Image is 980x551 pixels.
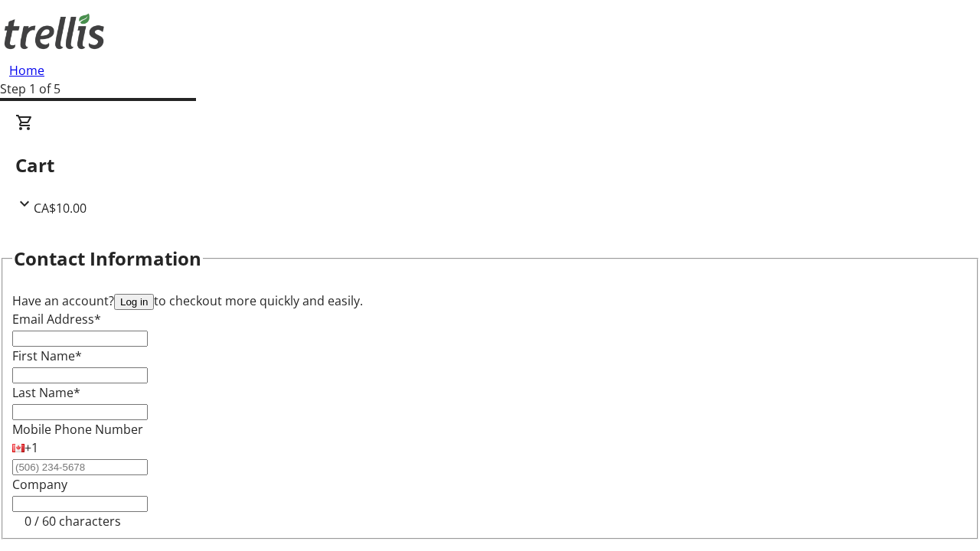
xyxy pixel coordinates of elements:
div: Have an account? to checkout more quickly and easily. [12,292,968,310]
h2: Cart [15,152,965,179]
div: CartCA$10.00 [15,113,965,217]
label: Email Address* [12,311,101,328]
label: Company [12,476,67,493]
label: Mobile Phone Number [12,421,143,438]
h2: Contact Information [14,245,201,272]
label: Last Name* [12,384,80,401]
button: Log in [114,294,154,310]
tr-character-limit: 0 / 60 characters [24,513,121,530]
input: (506) 234-5678 [12,459,148,475]
span: CA$10.00 [34,200,87,217]
label: First Name* [12,347,82,364]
